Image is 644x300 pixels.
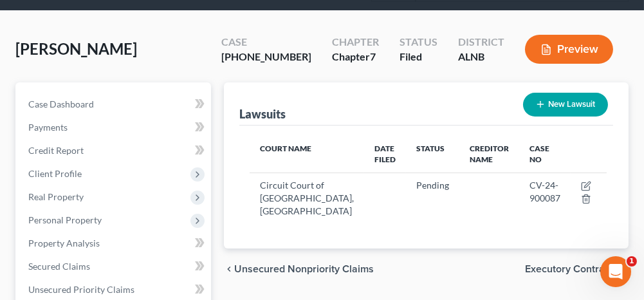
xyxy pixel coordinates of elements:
span: Court Name [260,144,311,153]
span: CV-24-900087 [529,180,560,203]
a: Credit Report [18,139,211,162]
span: Secured Claims [28,261,90,272]
button: chevron_left Unsecured Nonpriority Claims [224,264,374,274]
span: Date Filed [374,144,396,164]
span: Client Profile [28,168,82,179]
span: Case Dashboard [28,98,94,109]
div: Case [221,35,311,50]
span: Creditor Name [470,144,509,164]
button: New Lawsuit [523,93,608,117]
a: Payments [18,116,211,139]
span: Payments [28,122,68,133]
span: Circuit Court of [GEOGRAPHIC_DATA], [GEOGRAPHIC_DATA] [260,180,354,216]
span: Executory Contracts [525,264,618,274]
span: 7 [370,50,376,62]
span: Case No [529,144,549,164]
span: Status [416,144,445,153]
a: Property Analysis [18,232,211,255]
span: 1 [627,256,637,267]
button: Preview [525,35,613,64]
span: Property Analysis [28,238,100,248]
span: Credit Report [28,145,84,156]
span: Real Property [28,191,84,202]
button: Executory Contracts chevron_right [525,264,629,274]
a: Secured Claims [18,255,211,278]
div: ALNB [458,50,504,64]
span: Pending [416,180,449,191]
div: District [458,35,504,50]
span: [PERSON_NAME] [15,39,137,58]
div: Chapter [332,35,379,50]
span: Unsecured Nonpriority Claims [234,264,374,274]
span: Personal Property [28,214,102,225]
div: Filed [400,50,437,64]
a: Case Dashboard [18,93,211,116]
div: [PHONE_NUMBER] [221,50,311,64]
iframe: Intercom live chat [600,256,631,287]
i: chevron_left [224,264,234,274]
div: Chapter [332,50,379,64]
div: Status [400,35,437,50]
div: Lawsuits [239,106,286,122]
span: Unsecured Priority Claims [28,284,134,295]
